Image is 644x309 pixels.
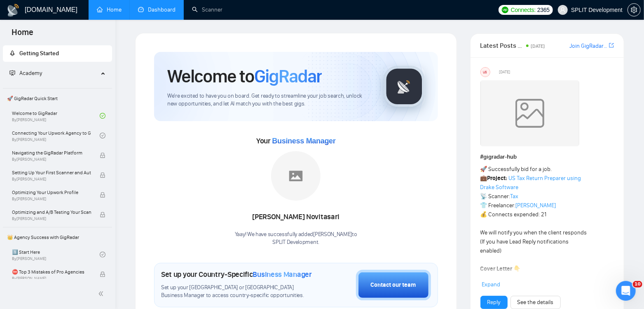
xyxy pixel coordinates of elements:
[271,151,321,201] img: placeholder.png
[609,42,614,49] span: export
[12,268,91,276] span: ⛔ Top 3 Mistakes of Pro Agencies
[628,7,641,13] a: setting
[100,192,105,198] span: lock
[482,281,501,288] span: Expand
[628,7,640,13] span: setting
[481,68,490,77] div: US
[12,177,91,182] span: By [PERSON_NAME]
[167,92,370,108] span: We're excited to have you on board. Get ready to streamline your job search, unlock new opportuni...
[531,43,545,49] span: [DATE]
[98,290,106,298] span: double-left
[235,210,357,224] div: [PERSON_NAME] Novitasari
[480,265,521,272] strong: Cover Letter 👇
[9,70,42,77] span: Academy
[100,133,105,138] span: check-circle
[502,7,508,13] img: upwork-logo.png
[100,252,105,257] span: check-circle
[253,270,312,279] span: Business Manager
[537,5,550,14] span: 2365
[12,107,100,125] a: Welcome to GigRadarBy[PERSON_NAME]
[628,3,641,16] button: setting
[356,270,431,300] button: Contact our team
[609,42,614,49] a: export
[4,229,111,246] span: 👑 Agency Success with GigRadar
[19,50,59,57] span: Getting Started
[560,7,566,13] span: user
[384,66,425,107] img: gigradar-logo.png
[161,270,312,279] h1: Set up your Country-Specific
[480,80,579,146] img: weqQh+iSagEgQAAAABJRU5ErkJggg==
[138,6,176,13] a: dashboardDashboard
[633,281,642,288] span: 10
[235,231,357,246] div: Yaay! We have successfully added [PERSON_NAME] to
[100,272,105,277] span: lock
[3,45,112,62] li: Getting Started
[487,298,501,307] a: Reply
[12,197,91,201] span: By [PERSON_NAME]
[511,193,519,200] a: Tax
[12,188,91,197] span: Optimizing Your Upwork Profile
[511,5,536,14] span: Connects:
[569,42,607,51] a: Join GigRadar Slack Community
[5,26,40,44] span: Home
[167,65,322,87] h1: Welcome to
[256,136,336,145] span: Your
[12,149,91,157] span: Navigating the GigRadar Platform
[4,90,111,107] span: 🚀 GigRadar Quick Start
[371,281,416,290] div: Contact our team
[12,208,91,216] span: Optimizing and A/B Testing Your Scanner for Better Results
[12,216,91,221] span: By [PERSON_NAME]
[100,212,105,218] span: lock
[272,137,335,145] span: Business Manager
[511,296,561,309] button: See the details
[12,169,91,177] span: Setting Up Your First Scanner and Auto-Bidder
[480,40,524,51] span: Latest Posts from the GigRadar Community
[100,172,105,178] span: lock
[192,6,222,13] a: searchScanner
[12,246,100,264] a: 1️⃣ Start HereBy[PERSON_NAME]
[12,126,100,145] a: Connecting Your Upwork Agency to GigRadarBy[PERSON_NAME]
[9,70,15,76] span: fund-projection-screen
[7,4,20,17] img: logo
[480,152,614,162] h1: # gigradar-hub
[499,68,510,76] span: [DATE]
[9,50,15,56] span: rocket
[97,6,122,13] a: homeHome
[518,298,554,307] a: See the details
[19,70,42,77] span: Academy
[487,175,508,182] strong: Project:
[100,113,105,119] span: check-circle
[480,296,508,309] button: Reply
[254,65,322,87] span: GigRadar
[516,202,556,209] a: [PERSON_NAME]
[12,276,91,281] span: By [PERSON_NAME]
[480,175,581,191] a: US Tax Return Preparer using Drake Software
[12,157,91,162] span: By [PERSON_NAME]
[161,284,315,300] span: Set up your [GEOGRAPHIC_DATA] or [GEOGRAPHIC_DATA] Business Manager to access country-specific op...
[235,239,357,246] p: SPLIT Development .
[616,281,636,301] iframe: Intercom live chat
[100,152,105,158] span: lock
